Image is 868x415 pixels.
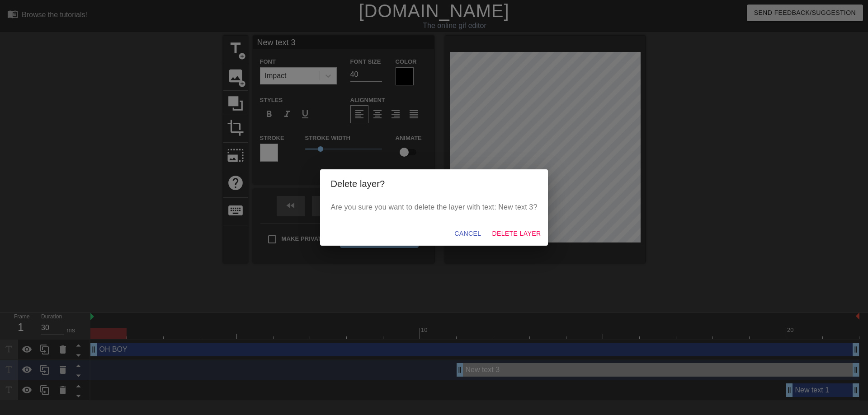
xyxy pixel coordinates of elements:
[454,228,481,239] span: Cancel
[331,202,538,213] p: Are you sure you want to delete the layer with text: New text 3?
[492,228,541,239] span: Delete Layer
[451,225,485,242] button: Cancel
[331,177,538,191] h2: Delete layer?
[488,225,544,242] button: Delete Layer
